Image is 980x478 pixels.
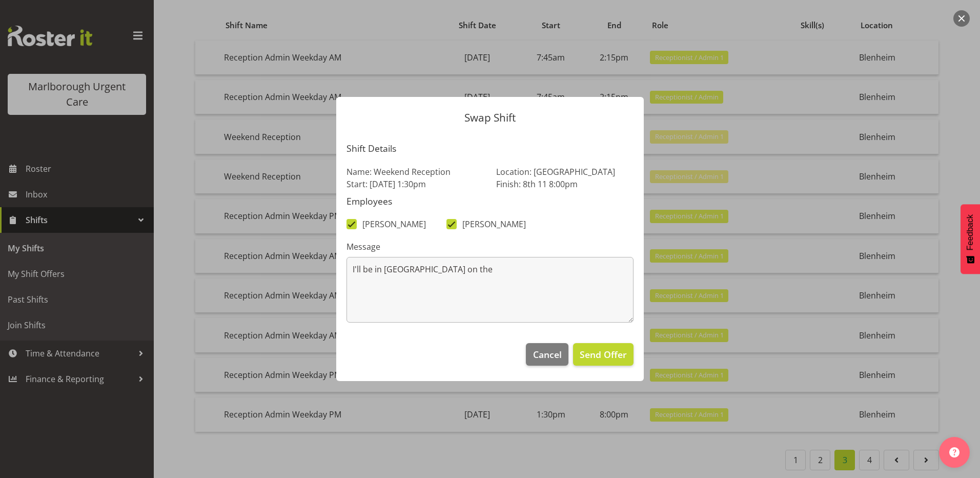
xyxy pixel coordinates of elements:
[346,112,634,123] p: Swap Shift
[346,196,634,207] h5: Employees
[457,219,526,229] span: [PERSON_NAME]
[340,160,490,196] div: Name: Weekend Reception Start: [DATE] 1:30pm
[346,241,634,253] label: Message
[573,343,634,366] button: Send Offer
[966,214,975,250] span: Feedback
[526,343,568,366] button: Cancel
[533,348,562,361] span: Cancel
[949,447,959,457] img: help-xxl-2.png
[357,219,426,229] span: [PERSON_NAME]
[346,144,634,154] h5: Shift Details
[580,348,627,361] span: Send Offer
[961,204,980,274] button: Feedback - Show survey
[490,160,640,196] div: Location: [GEOGRAPHIC_DATA] Finish: 8th 11 8:00pm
